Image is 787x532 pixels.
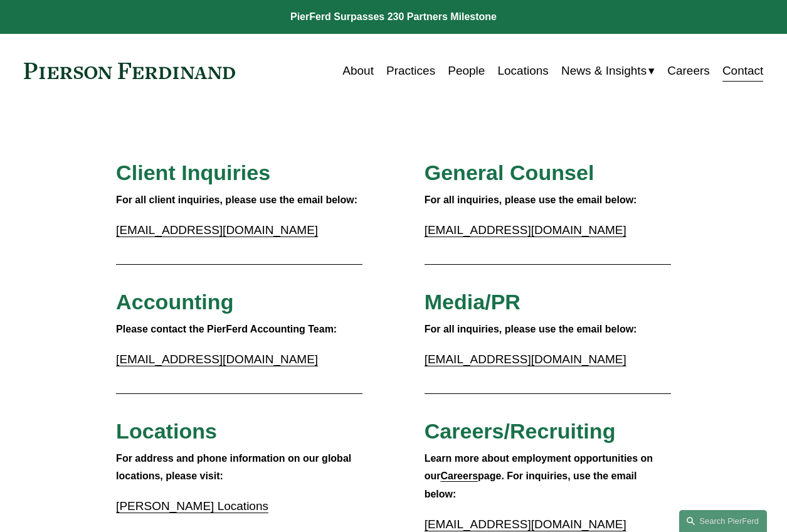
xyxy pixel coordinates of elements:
span: News & Insights [561,60,647,82]
a: Locations [497,59,548,83]
span: Media/PR [425,290,520,314]
a: folder dropdown [561,59,655,83]
strong: For all inquiries, please use the email below: [425,324,637,334]
span: Careers/Recruiting [425,419,616,443]
a: [EMAIL_ADDRESS][DOMAIN_NAME] [425,223,626,237]
a: Search this site [679,510,767,532]
strong: For all client inquiries, please use the email below: [116,194,357,205]
a: People [448,59,485,83]
a: [EMAIL_ADDRESS][DOMAIN_NAME] [116,353,318,366]
span: Client Inquiries [116,161,270,184]
a: About [342,59,374,83]
a: Careers [440,471,478,481]
a: [EMAIL_ADDRESS][DOMAIN_NAME] [425,518,626,531]
a: Careers [667,59,710,83]
strong: Learn more about employment opportunities on our [425,453,656,482]
strong: For all inquiries, please use the email below: [425,194,637,205]
a: Practices [386,59,435,83]
a: Contact [722,59,763,83]
span: Accounting [116,290,233,314]
span: General Counsel [425,161,594,184]
a: [EMAIL_ADDRESS][DOMAIN_NAME] [116,223,318,237]
strong: For address and phone information on our global locations, please visit: [116,453,354,482]
span: Locations [116,419,217,443]
strong: Please contact the PierFerd Accounting Team: [116,324,337,334]
strong: page. For inquiries, use the email below: [425,471,640,499]
a: [EMAIL_ADDRESS][DOMAIN_NAME] [425,353,626,366]
a: [PERSON_NAME] Locations [116,499,268,513]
